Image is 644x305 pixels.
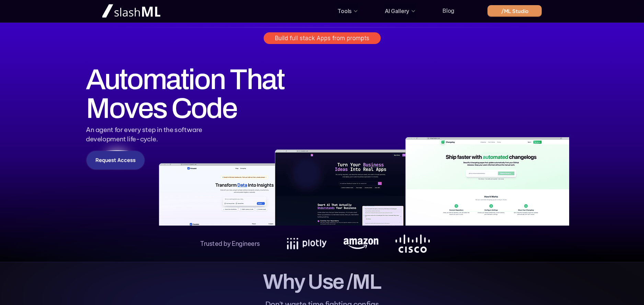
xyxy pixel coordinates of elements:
[86,150,145,170] a: Request Access
[487,5,542,17] a: /ML Studio
[264,32,381,44] a: Build full stack Apps from prompts
[337,6,352,17] p: Tools
[95,157,136,163] p: Request Access
[275,35,369,42] p: Build full stack Apps from prompts
[86,125,558,143] p: An agent for every step in the software development life-cycle.
[442,7,454,14] a: Blog
[86,65,294,122] h1: Automation That Moves Code
[385,6,409,17] p: AI Gallery
[501,7,529,14] p: /ML Studio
